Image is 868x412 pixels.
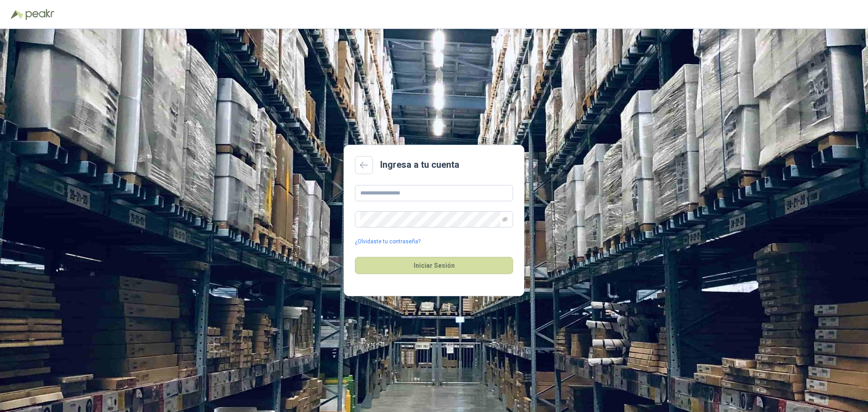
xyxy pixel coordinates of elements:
button: Iniciar Sesión [355,257,513,274]
img: Peakr [25,9,54,20]
h2: Ingresa a tu cuenta [380,158,459,172]
span: eye-invisible [502,217,508,222]
img: Logo [11,10,24,19]
a: ¿Olvidaste tu contraseña? [355,237,420,246]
